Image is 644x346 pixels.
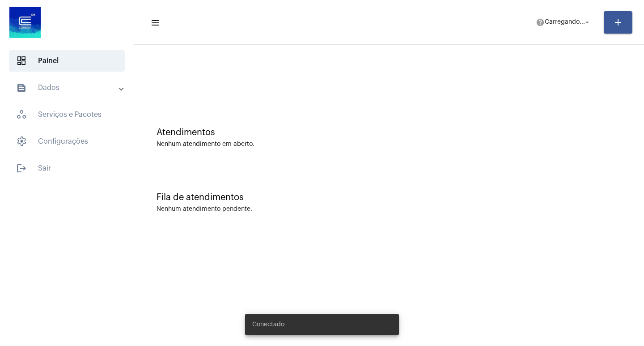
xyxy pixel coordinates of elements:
[157,141,622,148] div: Nenhum atendimento em aberto.
[157,206,252,213] div: Nenhum atendimento pendente.
[9,131,125,152] span: Configurações
[16,82,119,93] mat-panel-title: Dados
[5,77,134,98] mat-expansion-panel-header: sidenav iconDados
[7,4,43,40] img: d4669ae0-8c07-2337-4f67-34b0df7f5ae4.jpeg
[157,192,622,202] div: Fila de atendimentos
[9,158,125,179] span: Sair
[16,136,27,147] span: sidenav icon
[613,17,623,28] mat-icon: add
[150,17,159,28] mat-icon: sidenav icon
[16,109,27,120] span: sidenav icon
[9,104,125,125] span: Serviços e Pacotes
[9,50,125,72] span: Painel
[157,128,622,137] div: Atendimentos
[16,163,27,174] mat-icon: sidenav icon
[252,320,284,329] span: Conectado
[536,18,545,27] mat-icon: help
[545,19,585,26] span: Carregando...
[16,56,27,66] span: sidenav icon
[16,82,27,93] mat-icon: sidenav icon
[583,18,591,26] mat-icon: arrow_drop_down
[530,13,597,31] button: Carregando...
